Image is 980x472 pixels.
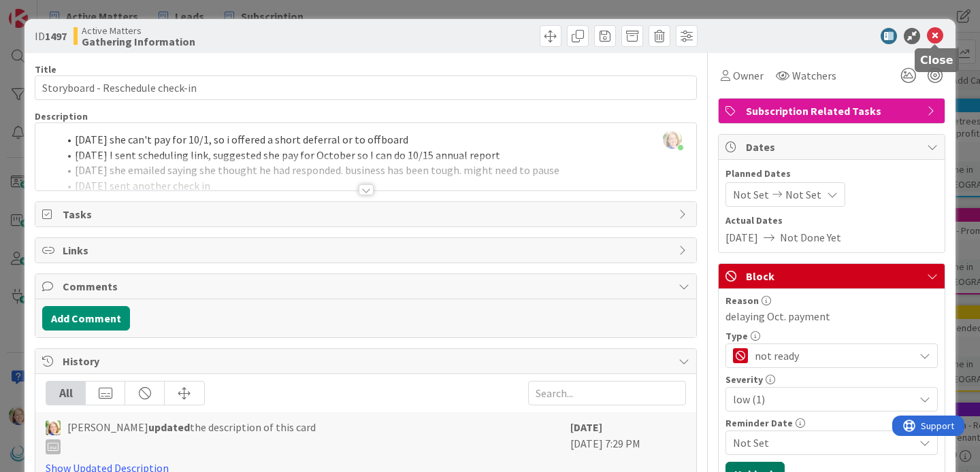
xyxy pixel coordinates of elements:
span: Block [746,268,920,284]
h5: Close [920,54,953,67]
span: Not Set [733,186,769,203]
span: Not Set [785,186,821,203]
img: Sl300r1zNejTcUF0uYcJund7nRpyjiOK.jpg [663,130,682,149]
span: Owner [733,67,764,84]
b: Gathering Information [82,36,195,47]
span: Support [29,2,62,18]
li: [DATE] she can't pay for 10/1, so i offered a short deferral or to offboard [59,132,689,148]
b: 1497 [45,29,67,43]
span: History [63,353,672,369]
span: Planned Dates [725,167,938,181]
span: Not Done Yet [780,229,841,246]
button: Add Comment [42,306,130,331]
span: Actual Dates [725,214,938,228]
span: Reminder Date [725,418,793,428]
span: Active Matters [82,25,195,36]
span: not ready [755,346,907,365]
label: Title [35,63,56,75]
span: Not Set [733,435,914,451]
div: All [46,382,86,405]
input: Search... [528,381,686,405]
span: Comments [63,278,672,294]
span: Type [725,331,748,341]
span: Watchers [792,67,836,84]
span: Links [63,242,672,258]
div: delaying Oct. payment [725,308,938,324]
img: AD [46,420,61,435]
span: [PERSON_NAME] the description of this card [67,419,316,454]
input: type card name here... [35,75,697,100]
span: ID [35,28,67,44]
span: Severity [725,375,763,384]
span: Reason [725,296,759,305]
b: [DATE] [570,420,602,434]
span: low (1) [733,390,907,409]
span: Subscription Related Tasks [746,103,920,119]
li: [DATE] I sent scheduling link, suggested she pay for October so I can do 10/15 annual report [59,148,689,163]
span: Description [35,110,88,122]
span: Dates [746,139,920,155]
span: [DATE] [725,229,758,246]
span: Tasks [63,206,672,222]
b: updated [148,420,190,434]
